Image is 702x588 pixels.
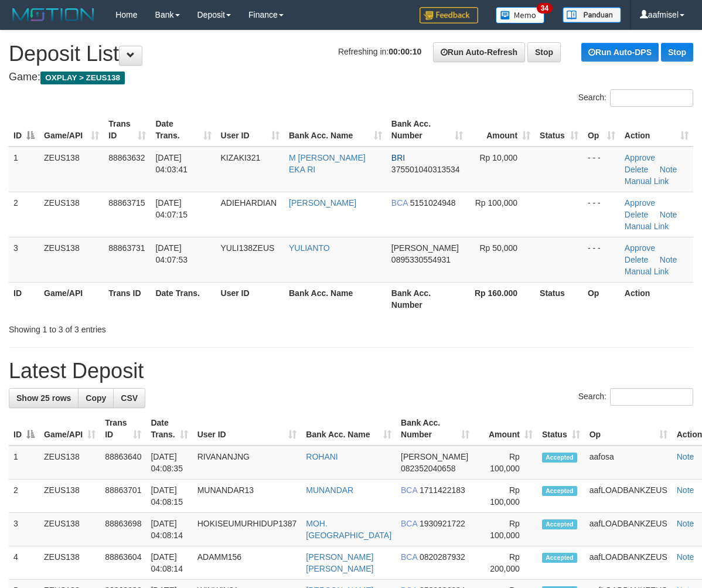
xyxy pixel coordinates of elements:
th: Op [583,282,620,315]
a: Run Auto-Refresh [433,42,525,62]
td: 1 [9,147,39,192]
a: Show 25 rows [9,388,79,408]
th: Bank Acc. Name: activate to sort column ascending [301,412,396,446]
td: 4 [9,546,39,580]
th: Op: activate to sort column ascending [583,113,620,147]
td: HOKISEUMURHIDUP1387 [193,513,302,546]
a: Note [660,255,677,264]
th: Rp 160.000 [468,282,535,315]
th: Trans ID [104,282,151,315]
a: Stop [527,42,561,62]
th: Bank Acc. Name [284,282,387,315]
th: ID [9,282,39,315]
th: Game/API: activate to sort column ascending [39,412,100,446]
span: Accepted [542,553,577,563]
span: [DATE] 04:07:53 [155,243,188,264]
span: Accepted [542,519,577,529]
td: ZEUS138 [39,546,100,580]
span: Accepted [542,486,577,496]
td: MUNANDAR13 [193,480,302,513]
td: [DATE] 04:08:15 [146,480,192,513]
td: [DATE] 04:08:14 [146,513,192,546]
span: 88863715 [108,198,145,208]
img: Feedback.jpg [420,7,478,23]
td: 88863604 [100,546,146,580]
span: Copy 0895330554931 to clipboard [391,255,451,264]
label: Search: [578,89,693,107]
td: aafLOADBANKZEUS [585,546,672,580]
a: Manual Link [625,176,669,186]
th: Bank Acc. Number [387,282,468,315]
span: 88863731 [108,243,145,253]
td: 3 [9,237,39,282]
td: aafLOADBANKZEUS [585,513,672,546]
a: Note [660,165,677,174]
span: YULI138ZEUS [221,243,275,253]
a: [PERSON_NAME] [289,198,356,208]
a: ROHANI [306,452,338,461]
th: Status: activate to sort column ascending [537,412,585,446]
th: Bank Acc. Name: activate to sort column ascending [284,113,387,147]
span: Copy [86,393,106,403]
label: Search: [578,388,693,406]
span: [DATE] 04:07:15 [155,198,188,219]
td: 3 [9,513,39,546]
th: Game/API: activate to sort column ascending [39,113,104,147]
div: Showing 1 to 3 of 3 entries [9,319,284,335]
a: Approve [625,153,655,162]
th: Amount: activate to sort column ascending [474,412,537,446]
th: Trans ID: activate to sort column ascending [104,113,151,147]
td: ZEUS138 [39,192,104,237]
th: Op: activate to sort column ascending [585,412,672,446]
th: Status [535,282,583,315]
td: 88863698 [100,513,146,546]
img: Button%20Memo.svg [496,7,545,23]
td: ZEUS138 [39,513,100,546]
h1: Latest Deposit [9,359,693,383]
a: MOH. [GEOGRAPHIC_DATA] [306,519,391,540]
td: Rp 200,000 [474,546,537,580]
a: YULIANTO [289,243,330,253]
span: Rp 100,000 [475,198,517,208]
td: ZEUS138 [39,446,100,480]
th: User ID: activate to sort column ascending [216,113,284,147]
span: BCA [401,552,417,562]
span: Rp 50,000 [479,243,517,253]
span: Refreshing in: [338,47,421,56]
th: ID: activate to sort column descending [9,113,39,147]
span: Show 25 rows [16,393,71,403]
span: [PERSON_NAME] [401,452,468,461]
td: ZEUS138 [39,147,104,192]
td: - - - [583,237,620,282]
th: User ID [216,282,284,315]
td: 88863701 [100,480,146,513]
td: aafLOADBANKZEUS [585,480,672,513]
span: 34 [537,3,553,13]
th: Bank Acc. Number: activate to sort column ascending [387,113,468,147]
th: Status: activate to sort column ascending [535,113,583,147]
a: M [PERSON_NAME] EKA RI [289,153,366,174]
th: Action: activate to sort column ascending [620,113,693,147]
a: CSV [113,388,145,408]
td: 2 [9,480,39,513]
a: Manual Link [625,267,669,276]
td: Rp 100,000 [474,446,537,480]
span: Copy 0820287932 to clipboard [420,552,465,562]
a: Manual Link [625,222,669,231]
th: Action [620,282,693,315]
input: Search: [610,388,693,406]
span: CSV [121,393,138,403]
td: [DATE] 04:08:35 [146,446,192,480]
h1: Deposit List [9,42,693,66]
a: Delete [625,165,648,174]
td: ZEUS138 [39,237,104,282]
a: Approve [625,243,655,253]
span: Copy 082352040658 to clipboard [401,464,455,473]
a: Run Auto-DPS [581,43,659,62]
a: Note [677,485,694,495]
th: Game/API [39,282,104,315]
span: BCA [401,485,417,495]
span: BCA [401,519,417,528]
span: ADIEHARDIAN [221,198,277,208]
span: [PERSON_NAME] [391,243,459,253]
